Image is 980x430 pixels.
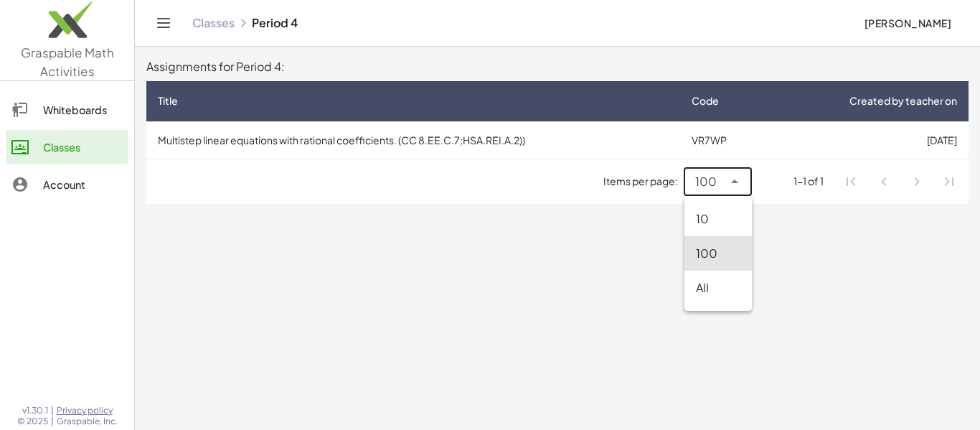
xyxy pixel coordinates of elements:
[849,93,957,108] span: Created by teacher on
[17,416,48,427] span: © 2025
[769,121,969,159] td: [DATE]
[57,416,118,427] span: Graspable, Inc.
[680,121,769,159] td: VR7WP
[146,58,969,75] div: Assignments for Period 4:
[603,174,684,189] span: Items per page:
[835,165,966,198] nav: Pagination Navigation
[696,279,740,296] div: All
[21,45,114,79] span: Graspable Math Activities
[793,174,824,189] div: 1-1 of 1
[158,93,178,108] span: Title
[6,130,128,164] a: Classes
[43,176,123,193] div: Account
[152,11,175,34] button: Toggle navigation
[6,93,128,127] a: Whiteboards
[684,196,752,311] div: undefined-list
[6,167,128,202] a: Account
[51,405,54,416] span: |
[864,17,951,29] span: [PERSON_NAME]
[695,173,717,190] span: 100
[696,245,740,262] div: 100
[146,121,680,159] td: Multistep linear equations with rational coefficients. (CC 8.EE.C.7;HSA.REI.A.2))
[852,10,963,36] button: [PERSON_NAME]
[192,16,235,30] a: Classes
[43,101,123,118] div: Whiteboards
[43,139,123,156] div: Classes
[22,405,48,416] span: v1.30.1
[57,405,118,416] a: Privacy policy
[692,93,719,108] span: Code
[51,416,54,427] span: |
[696,210,740,228] div: 10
